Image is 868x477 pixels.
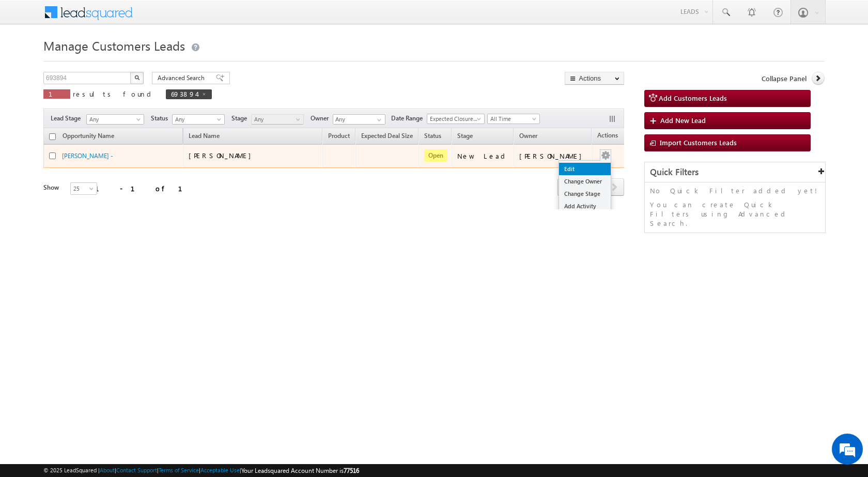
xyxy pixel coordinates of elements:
span: results found [73,89,155,98]
a: Stage [452,130,478,144]
span: Lead Name [183,130,225,144]
span: Any [252,115,301,124]
span: 1 [49,89,65,98]
span: prev [557,178,577,196]
p: No Quick Filter added yet! [650,186,820,195]
span: Advanced Search [158,73,208,83]
span: Owner [311,114,333,123]
span: [PERSON_NAME] [189,151,256,160]
span: 25 [71,184,98,193]
span: Expected Deal Size [361,132,413,140]
div: [PERSON_NAME] [519,151,587,161]
span: next [605,178,624,196]
span: Your Leadsquared Account Number is [241,467,359,474]
a: Show All Items [371,115,384,125]
input: Type to Search [333,114,385,125]
span: Any [87,115,141,124]
span: Lead Stage [51,114,85,123]
a: Status [419,130,446,144]
button: Actions [565,72,624,85]
a: Expected Deal Size [356,130,418,144]
div: New Lead [457,151,509,161]
span: Date Range [391,114,427,123]
span: All Time [488,114,537,124]
a: Edit [559,163,611,175]
span: © 2025 LeadSquared | | | | | [43,466,359,475]
a: About [100,467,115,473]
span: 693894 [171,89,196,98]
a: Terms of Service [159,467,199,473]
a: Any [86,114,144,125]
a: 25 [70,182,97,195]
a: Add Activity [559,200,611,212]
span: Import Customers Leads [660,138,737,147]
a: Contact Support [116,467,157,473]
a: Any [172,114,225,125]
a: Change Stage [559,188,611,200]
div: Show [43,183,62,192]
span: Open [424,149,447,162]
span: Any [173,115,222,124]
a: All Time [487,114,540,124]
a: [PERSON_NAME] - [62,152,113,160]
a: next [605,179,624,196]
a: Opportunity Name [57,130,119,144]
span: Stage [231,114,251,123]
img: Search [134,75,139,80]
a: Acceptable Use [200,467,240,473]
span: Stage [457,132,473,140]
span: Manage Customers Leads [43,37,185,54]
input: Check all records [49,133,56,140]
span: Product [328,132,350,140]
a: Any [251,114,304,125]
span: Collapse Panel [762,74,807,83]
p: You can create Quick Filters using Advanced Search. [650,200,820,228]
span: Opportunity Name [63,132,114,140]
a: Expected Closure Date [427,114,485,124]
span: Add Customers Leads [659,94,727,102]
a: Change Owner [559,175,611,188]
div: Quick Filters [645,162,825,182]
span: Owner [519,132,537,140]
a: prev [557,179,577,196]
span: Add New Lead [660,116,706,125]
span: Status [151,114,172,123]
span: 77516 [344,467,359,474]
div: 1 - 1 of 1 [95,182,195,194]
span: Expected Closure Date [427,114,481,124]
span: Actions [592,130,623,143]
